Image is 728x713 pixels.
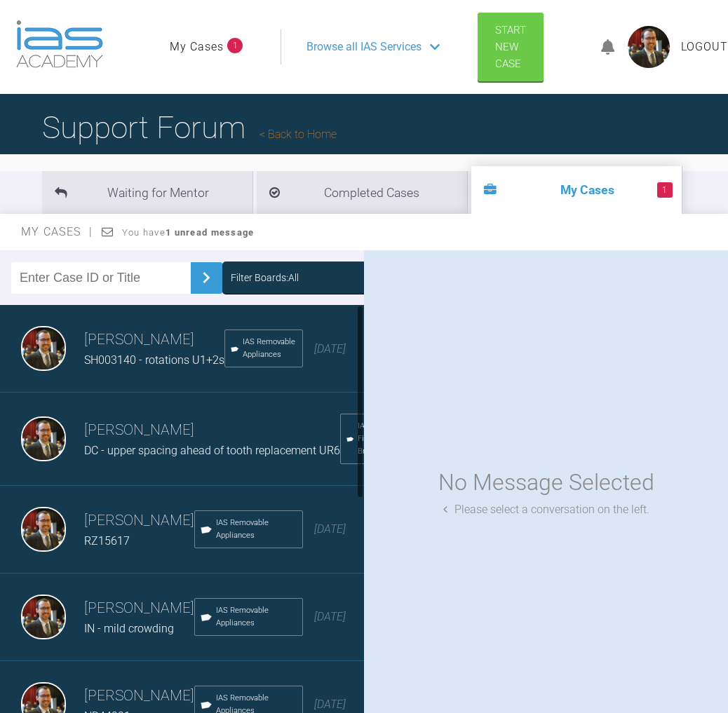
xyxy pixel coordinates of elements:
[21,225,93,238] span: My Cases
[21,326,66,371] img: Jake O'Connell
[122,227,255,238] span: You have
[628,26,670,68] img: profile.png
[495,24,526,70] span: Start New Case
[170,38,224,56] a: My Cases
[166,227,254,238] strong: 1 unread message
[259,128,337,141] a: Back to Home
[42,171,252,214] li: Waiting for Mentor
[478,13,544,81] a: Start New Case
[314,698,346,711] span: [DATE]
[21,595,66,639] img: Jake O'Connell
[314,610,346,623] span: [DATE]
[306,38,422,56] span: Browse all IAS Services
[657,182,673,198] span: 1
[11,262,191,294] input: Enter Case ID or Title
[84,353,224,367] span: SH003140 - rotations U1+2s
[84,419,340,442] h3: [PERSON_NAME]
[195,266,217,289] img: chevronRight.28bd32b0.svg
[21,416,66,461] img: Jake O'Connell
[84,684,194,708] h3: [PERSON_NAME]
[84,444,340,457] span: DC - upper spacing ahead of tooth replacement UR6
[231,270,299,285] div: Filter Boards: All
[21,507,66,552] img: Jake O'Connell
[227,38,243,53] span: 1
[243,336,297,361] span: IAS Removable Appliances
[84,622,174,635] span: IN - mild crowding
[84,328,224,352] h3: [PERSON_NAME]
[16,20,103,68] img: logo-light.3e3ef733.png
[257,171,467,214] li: Completed Cases
[314,522,346,536] span: [DATE]
[42,103,337,152] h1: Support Forum
[84,597,194,620] h3: [PERSON_NAME]
[84,509,194,533] h3: [PERSON_NAME]
[84,534,130,548] span: RZ15617
[443,501,649,519] div: Please select a conversation on the left.
[314,342,346,355] span: [DATE]
[681,38,728,56] a: Logout
[471,166,682,214] li: My Cases
[216,604,297,630] span: IAS Removable Appliances
[216,517,297,542] span: IAS Removable Appliances
[438,465,654,501] div: No Message Selected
